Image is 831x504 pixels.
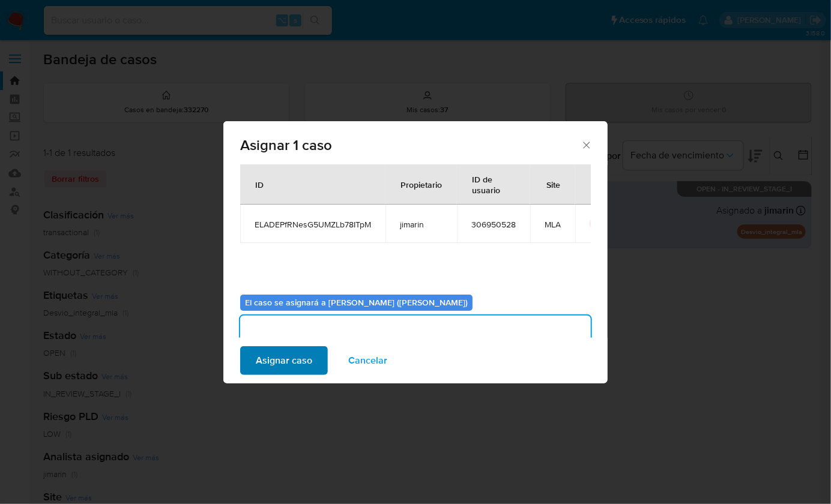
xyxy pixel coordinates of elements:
[240,138,581,152] span: Asignar 1 caso
[333,346,403,375] button: Cancelar
[545,219,561,230] span: MLA
[255,219,371,230] span: ELADEPfRNesG5UMZLb78ITpM
[241,170,278,199] div: ID
[590,217,604,231] button: icon-button
[471,219,516,230] span: 306950528
[386,170,456,199] div: Propietario
[256,347,312,374] span: Asignar caso
[400,219,443,230] span: jimarin
[532,170,575,199] div: Site
[581,139,591,150] button: Cerrar ventana
[245,296,468,308] b: El caso se asignará a [PERSON_NAME] ([PERSON_NAME])
[458,164,530,204] div: ID de usuario
[223,121,608,383] div: assign-modal
[348,347,387,374] span: Cancelar
[240,346,328,375] button: Asignar caso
